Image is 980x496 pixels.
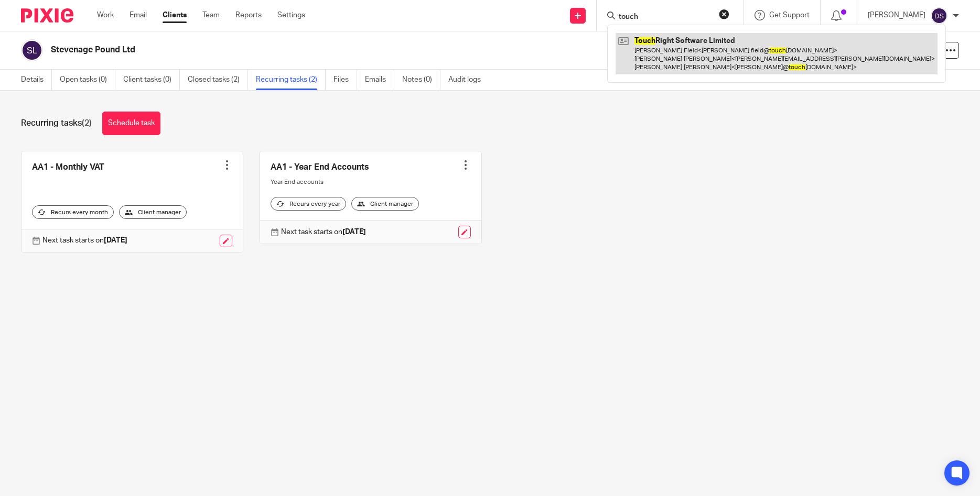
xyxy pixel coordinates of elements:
p: Next task starts on [281,227,366,237]
strong: [DATE] [104,237,127,244]
a: Details [21,70,52,90]
img: svg%3E [21,39,43,61]
div: Recurs every year [271,197,346,211]
h1: Recurring tasks [21,118,92,129]
a: Work [97,10,114,20]
a: Notes (0) [402,70,440,90]
a: Recurring tasks (2) [256,70,326,90]
input: Search [618,13,712,22]
div: Client manager [119,205,187,219]
span: Get Support [769,12,810,19]
a: Closed tasks (2) [188,70,248,90]
div: Client manager [351,197,419,211]
img: svg%3E [931,7,947,24]
a: Client tasks (0) [123,70,180,90]
p: [PERSON_NAME] [868,10,925,20]
a: Audit logs [448,70,489,90]
a: Settings [277,10,305,20]
a: Reports [235,10,262,20]
strong: [DATE] [342,228,366,236]
a: Email [130,10,147,20]
img: Pixie [21,8,73,23]
h2: Stevenage Pound Ltd [51,45,663,56]
a: Open tasks (0) [60,70,115,90]
a: Schedule task [102,112,160,135]
a: Team [202,10,220,20]
button: Clear [719,9,729,19]
a: Clients [163,10,187,20]
a: Files [333,70,357,90]
span: (2) [82,119,92,127]
a: Emails [365,70,394,90]
p: Next task starts on [42,235,127,246]
div: Recurs every month [32,205,114,219]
